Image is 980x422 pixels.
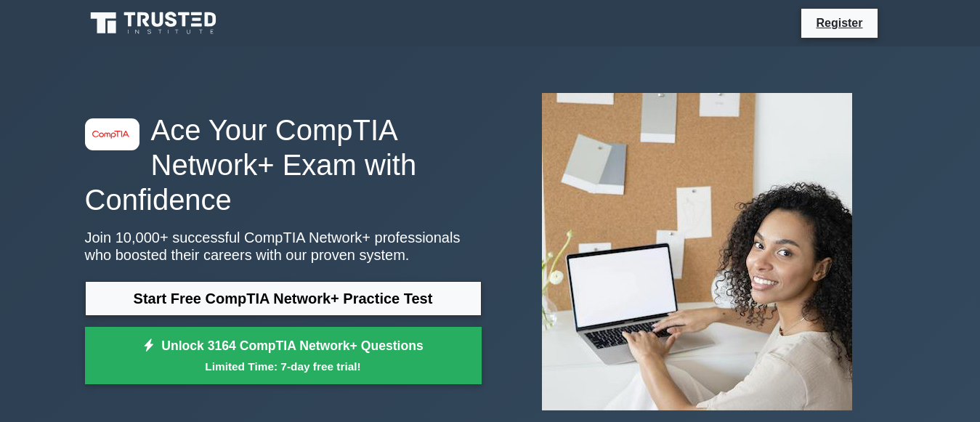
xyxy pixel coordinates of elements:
p: Join 10,000+ successful CompTIA Network+ professionals who boosted their careers with our proven ... [85,229,482,264]
h1: Ace Your CompTIA Network+ Exam with Confidence [85,113,482,217]
a: Register [807,14,871,32]
a: Unlock 3164 CompTIA Network+ QuestionsLimited Time: 7-day free trial! [85,327,482,385]
a: Start Free CompTIA Network+ Practice Test [85,281,482,316]
small: Limited Time: 7-day free trial! [103,358,463,375]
